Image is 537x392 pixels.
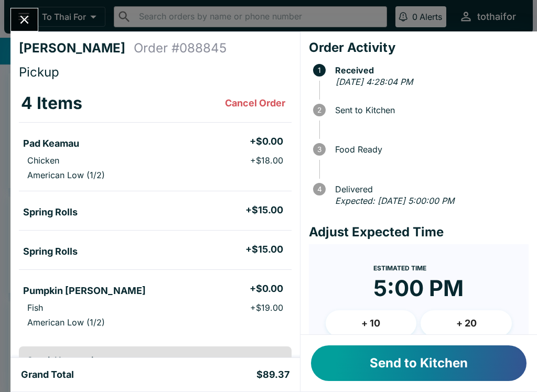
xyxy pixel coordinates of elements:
p: American Low (1/2) [27,317,105,328]
p: + $18.00 [250,155,283,166]
text: 1 [318,66,321,74]
em: [DATE] 4:28:04 PM [336,77,413,87]
span: Pickup [19,64,59,80]
h5: Spring Rolls [23,206,78,219]
h3: 4 Items [21,93,82,114]
h5: + $15.00 [245,204,283,216]
h5: Pad Keamau [23,137,79,150]
h5: + $0.00 [250,135,283,148]
h5: Spring Rolls [23,245,78,258]
button: + 10 [326,310,417,336]
span: Received [330,66,529,75]
button: + 20 [421,310,512,336]
h4: Order # 088845 [134,40,227,56]
h4: [PERSON_NAME] [19,40,134,56]
button: Cancel Order [221,93,289,114]
button: Close [11,8,38,31]
span: Sent to Kitchen [330,105,529,115]
text: 3 [317,145,321,154]
h5: Grand Total [21,368,74,381]
em: Expected: [DATE] 5:00:00 PM [335,195,454,206]
h5: Pumpkin [PERSON_NAME] [23,285,146,297]
text: 2 [317,106,321,114]
span: Food Ready [330,145,529,154]
p: American Low (1/2) [27,170,105,180]
p: Chicken [27,155,59,166]
time: 5:00 PM [373,275,464,302]
p: Fish [27,302,43,313]
table: orders table [19,84,292,338]
text: 4 [317,185,321,193]
button: Send to Kitchen [311,345,527,381]
span: Delivered [330,184,529,194]
h6: Special Instructions [27,355,283,365]
h4: Order Activity [309,40,529,56]
h5: + $15.00 [245,243,283,256]
p: + $19.00 [250,302,283,313]
h5: + $0.00 [250,282,283,295]
span: Estimated Time [373,264,426,272]
h4: Adjust Expected Time [309,224,529,240]
h5: $89.37 [256,368,289,381]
